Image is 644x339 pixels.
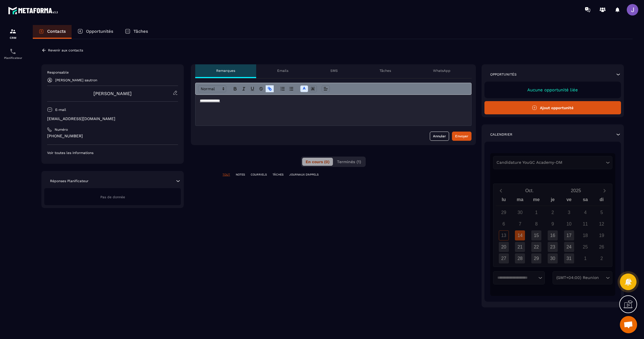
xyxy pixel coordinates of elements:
[8,5,60,16] img: logo
[47,29,66,34] p: Contacts
[277,68,288,73] p: Emails
[55,107,66,112] p: E-mail
[620,316,637,333] div: Ouvrir le chat
[47,70,178,75] p: Responsable
[455,133,468,139] div: Envoyer
[236,173,245,177] p: NOTES
[490,87,615,93] p: Aucune opportunité liée
[1,56,24,59] p: Planificateur
[9,28,16,35] img: formation
[1,24,24,44] a: formationformationCRM
[119,25,154,39] a: Tâches
[306,159,329,164] span: En cours (0)
[100,195,125,199] span: Pas de donnée
[216,68,235,73] p: Remarques
[1,44,24,64] a: schedulerschedulerPlanificateur
[47,151,178,155] p: Voir toutes les informations
[33,25,72,39] a: Contacts
[72,25,119,39] a: Opportunités
[433,68,451,73] p: WhatsApp
[86,29,113,34] p: Opportunités
[302,158,333,166] button: En cours (0)
[330,68,338,73] p: SMS
[289,173,319,177] p: JOURNAUX D'APPELS
[55,127,68,132] p: Numéro
[47,116,178,122] p: [EMAIL_ADDRESS][DOMAIN_NAME]
[337,159,361,164] span: Terminés (1)
[55,78,97,82] p: [PERSON_NAME] sautron
[251,173,267,177] p: COURRIELS
[93,91,132,96] a: [PERSON_NAME]
[379,68,391,73] p: Tâches
[47,133,178,139] p: [PHONE_NUMBER]
[490,132,512,137] p: Calendrier
[133,29,148,34] p: Tâches
[9,48,16,55] img: scheduler
[484,101,621,114] button: Ajout opportunité
[1,36,24,39] p: CRM
[490,72,517,77] p: Opportunités
[430,132,449,141] button: Annuler
[452,132,471,141] button: Envoyer
[333,158,365,166] button: Terminés (1)
[50,179,89,183] p: Réponses Planificateur
[223,173,230,177] p: TOUT
[273,173,283,177] p: TÂCHES
[48,48,83,52] p: Revenir aux contacts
